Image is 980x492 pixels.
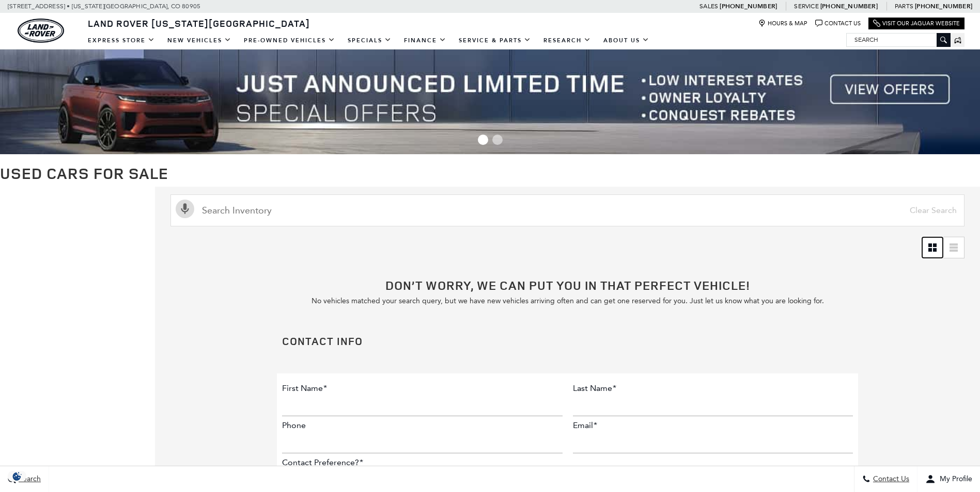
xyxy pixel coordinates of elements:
[573,420,597,430] label: Email
[341,31,398,50] a: Specials
[82,17,316,29] a: Land Rover [US_STATE][GEOGRAPHIC_DATA]
[170,194,965,226] input: Search Inventory
[895,3,913,10] span: Parts
[18,19,64,43] a: land-rover
[699,3,718,10] span: Sales
[282,336,853,347] h2: Contact Info
[453,31,537,50] a: Service & Parts
[5,471,29,482] section: Click to Open Cookie Consent Modal
[917,466,980,492] button: Open user profile menu
[161,31,238,50] a: New Vehicles
[82,31,656,50] nav: Main Navigation
[720,2,777,10] a: [PHONE_NUMBER]
[870,475,909,484] span: Contact Us
[537,31,597,50] a: Research
[820,2,878,10] a: [PHONE_NUMBER]
[88,17,310,29] span: Land Rover [US_STATE][GEOGRAPHIC_DATA]
[398,31,453,50] a: Finance
[873,20,960,27] a: Visit Our Jaguar Website
[282,420,306,430] label: Phone
[847,34,950,46] input: Search
[277,297,858,305] p: No vehicles matched your search query, but we have new vehicles arriving often and can get one re...
[282,457,363,467] label: Contact Preference?
[5,471,29,482] img: Opt-Out Icon
[936,475,972,484] span: My Profile
[915,2,972,10] a: [PHONE_NUMBER]
[277,279,858,291] h2: Don’t worry, we can put you in that perfect vehicle!
[815,20,861,27] a: Contact Us
[8,3,200,10] a: [STREET_ADDRESS] • [US_STATE][GEOGRAPHIC_DATA], CO 80905
[478,135,488,145] span: Go to slide 1
[282,383,327,393] label: First Name
[758,20,807,27] a: Hours & Map
[18,19,64,43] img: Land Rover
[794,3,818,10] span: Service
[492,135,503,145] span: Go to slide 2
[597,31,656,50] a: About Us
[238,31,341,50] a: Pre-Owned Vehicles
[82,31,161,50] a: EXPRESS STORE
[573,383,616,393] label: Last Name
[176,200,194,218] svg: Click to toggle on voice search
